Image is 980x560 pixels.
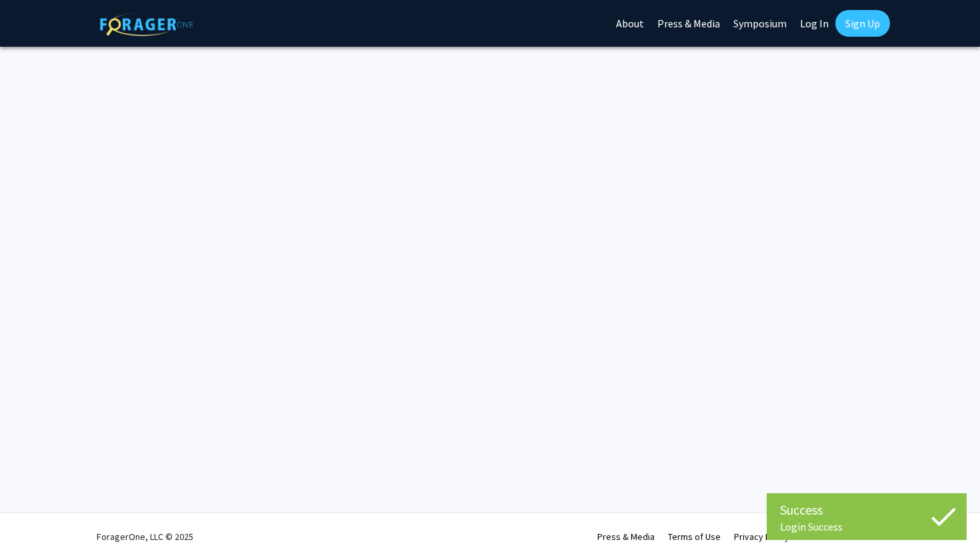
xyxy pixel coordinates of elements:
[835,10,890,37] a: Sign Up
[97,513,193,560] div: ForagerOne, LLC © 2025
[668,531,721,543] a: Terms of Use
[734,531,789,543] a: Privacy Policy
[597,531,655,543] a: Press & Media
[100,13,193,36] img: ForagerOne Logo
[780,500,953,520] div: Success
[780,520,953,533] div: Login Success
